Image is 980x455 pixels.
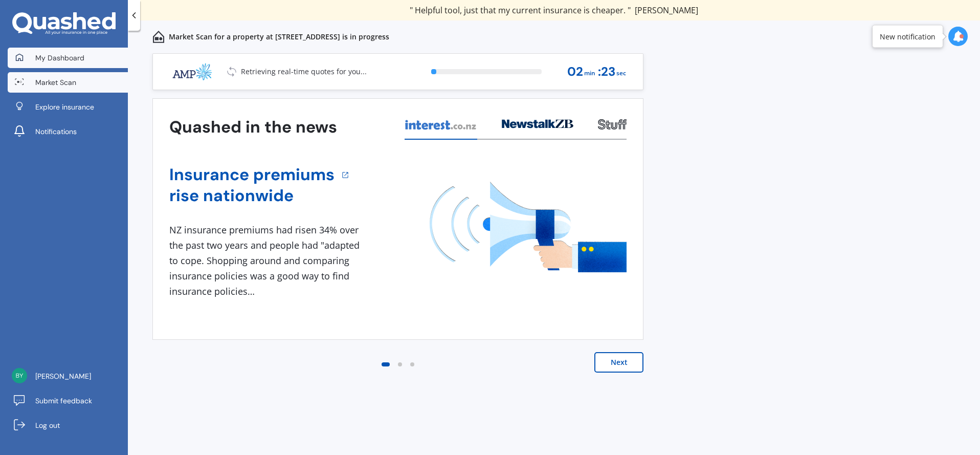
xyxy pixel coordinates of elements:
[169,32,389,42] p: Market Scan for a property at [STREET_ADDRESS] is in progress
[35,126,77,137] span: Notifications
[241,67,367,77] p: Retrieving real-time quotes for you...
[8,366,128,386] a: [PERSON_NAME]
[594,352,643,373] button: Next
[8,97,128,117] a: Explore insurance
[35,371,91,381] span: [PERSON_NAME]
[152,31,165,43] img: home-and-contents.b802091223b8502ef2dd.svg
[12,368,27,383] img: b8f312f88daf8fb7590b2be62e41f7db
[616,67,626,80] span: sec
[169,117,337,138] h3: Quashed in the news
[8,121,128,142] a: Notifications
[35,420,60,430] span: Log out
[169,223,364,299] div: NZ insurance premiums had risen 34% over the past two years and people had "adapted to cope. Shop...
[584,67,595,80] span: min
[169,164,335,185] a: Insurance premiums
[8,48,128,68] a: My Dashboard
[169,185,335,206] a: rise nationwide
[35,77,76,88] span: Market Scan
[8,391,128,411] a: Submit feedback
[8,415,128,436] a: Log out
[598,65,615,79] span: : 23
[567,65,583,79] span: 02
[35,396,92,406] span: Submit feedback
[8,72,128,93] a: Market Scan
[880,31,936,41] div: New notification
[430,182,627,272] img: media image
[35,53,84,63] span: My Dashboard
[35,102,94,112] span: Explore insurance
